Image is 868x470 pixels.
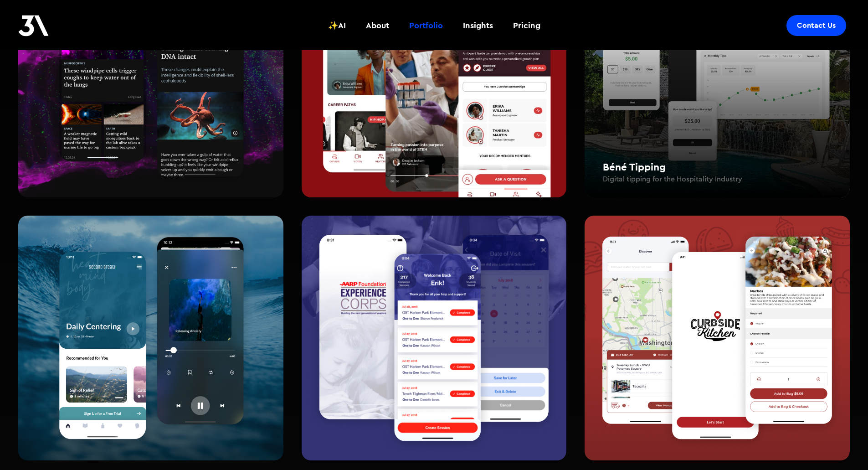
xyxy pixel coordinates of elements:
[323,9,351,42] a: ✨AI
[463,20,493,31] div: Insights
[404,9,448,42] a: Portfolio
[508,9,546,42] a: Pricing
[797,21,836,30] div: Contact Us
[360,9,395,42] a: About
[603,175,742,184] h4: Digital tipping for the Hospitality Industry
[786,15,846,36] a: Contact Us
[409,20,443,31] div: Portfolio
[513,20,540,31] div: Pricing
[603,160,850,174] h2: Béné Tipping
[328,20,346,31] div: ✨AI
[457,9,498,42] a: Insights
[366,20,389,31] div: About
